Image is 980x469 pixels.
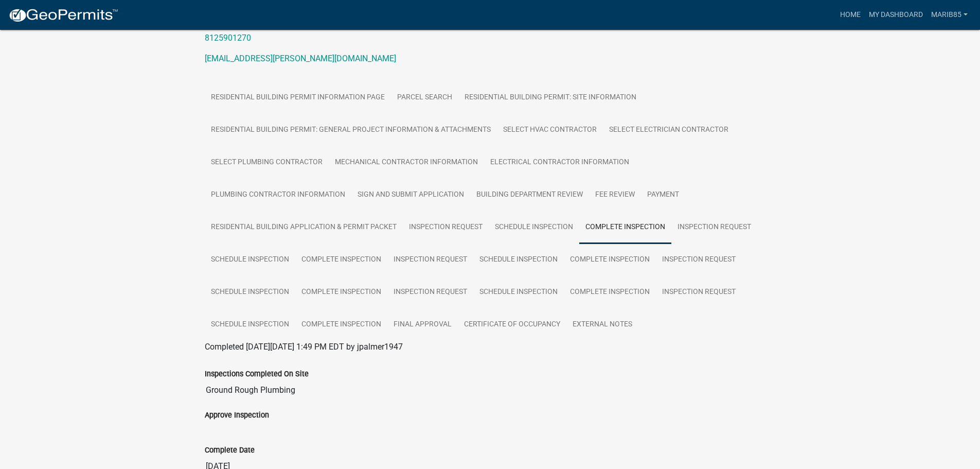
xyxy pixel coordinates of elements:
a: Certificate of Occupancy [458,308,566,341]
a: Fee Review [589,179,641,212]
a: Inspection Request [671,211,757,244]
a: Schedule Inspection [205,308,295,341]
span: Completed [DATE][DATE] 1:49 PM EDT by jpalmer1947 [205,342,403,352]
a: 8125901270 [205,33,251,43]
a: Select Plumbing Contractor [205,146,329,179]
a: Residential Building Permit Information Page [205,81,391,114]
a: Complete Inspection [295,308,387,341]
a: Electrical Contractor Information [484,146,635,179]
a: Schedule Inspection [473,244,564,276]
a: Complete Inspection [295,276,387,309]
a: Schedule Inspection [205,244,295,276]
a: Select Electrician Contractor [603,114,735,147]
label: Complete Date [205,447,255,454]
a: Residential Building Permit: Site Information [458,81,643,114]
a: Inspection Request [403,211,489,244]
a: Schedule Inspection [205,276,295,309]
a: Residential Building Application & Permit Packet [205,211,403,244]
a: Building Department Review [470,179,589,212]
a: Complete Inspection [564,244,656,276]
a: Parcel search [391,81,458,114]
a: External Notes [566,308,638,341]
a: Payment [641,179,685,212]
a: Complete Inspection [295,244,387,276]
a: Residential Building Permit: General Project Information & Attachments [205,114,497,147]
a: Home [836,5,865,25]
a: Mechanical Contractor Information [329,146,484,179]
a: Sign and Submit Application [351,179,470,212]
a: Plumbing Contractor Information [205,179,351,212]
a: Complete Inspection [579,211,671,244]
a: marib85 [927,5,972,25]
a: Inspection Request [656,244,742,276]
a: Inspection Request [656,276,742,309]
a: Select HVAC contractor [497,114,603,147]
a: Schedule Inspection [473,276,564,309]
a: Complete Inspection [564,276,656,309]
a: Final Approval [387,308,458,341]
label: Inspections Completed On Site [205,371,309,378]
a: My Dashboard [865,5,927,25]
a: Inspection Request [387,244,473,276]
label: Approve Inspection [205,412,269,419]
a: Schedule Inspection [489,211,579,244]
a: [EMAIL_ADDRESS][PERSON_NAME][DOMAIN_NAME] [205,54,396,63]
a: Inspection Request [387,276,473,309]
